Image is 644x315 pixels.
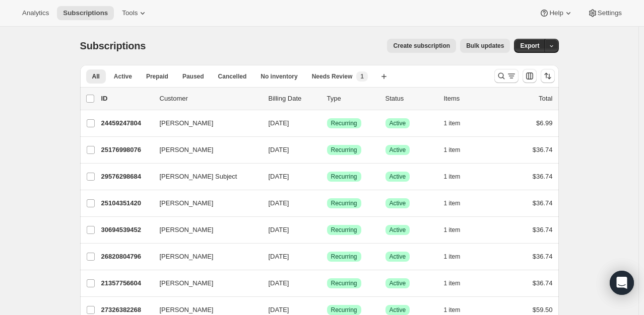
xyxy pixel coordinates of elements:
[444,253,461,261] span: 1 item
[101,118,152,128] p: 24459247804
[80,40,146,51] span: Subscriptions
[101,252,152,262] p: 26820804796
[523,69,537,83] button: Customize table column order and visibility
[360,72,364,81] span: 1
[390,226,406,234] span: Active
[444,223,472,237] button: 1 item
[154,275,254,291] button: [PERSON_NAME]
[376,69,392,84] button: Create new view
[533,306,553,313] span: $59.50
[331,306,357,314] span: Recurring
[460,39,510,53] button: Bulk updates
[549,9,563,17] span: Help
[444,306,461,314] span: 1 item
[160,118,214,128] span: [PERSON_NAME]
[533,146,553,153] span: $36.74
[444,170,472,184] button: 1 item
[444,250,472,264] button: 1 item
[390,199,406,207] span: Active
[101,145,152,155] p: 25176998076
[331,253,357,261] span: Recurring
[154,222,254,238] button: [PERSON_NAME]
[541,69,555,83] button: Sort the results
[92,72,100,81] span: All
[536,119,553,127] span: $6.99
[539,94,552,104] p: Total
[160,94,261,104] p: Customer
[385,94,436,104] p: Status
[101,250,553,264] div: 26820804796[PERSON_NAME][DATE]SuccessRecurringSuccessActive1 item$36.74
[444,143,472,157] button: 1 item
[116,6,154,20] button: Tools
[182,72,204,81] span: Paused
[390,306,406,314] span: Active
[444,196,472,210] button: 1 item
[331,146,357,154] span: Recurring
[269,199,289,207] span: [DATE]
[390,146,406,154] span: Active
[160,252,214,262] span: [PERSON_NAME]
[16,6,55,20] button: Analytics
[154,169,254,185] button: [PERSON_NAME] Subject
[154,115,254,131] button: [PERSON_NAME]
[154,195,254,211] button: [PERSON_NAME]
[390,119,406,127] span: Active
[610,271,634,295] div: Open Intercom Messenger
[122,9,138,17] span: Tools
[331,279,357,287] span: Recurring
[514,39,545,53] button: Export
[533,173,553,180] span: $36.74
[269,306,289,313] span: [DATE]
[444,116,472,130] button: 1 item
[444,279,461,287] span: 1 item
[393,42,450,50] span: Create subscription
[160,172,237,182] span: [PERSON_NAME] Subject
[331,199,357,207] span: Recurring
[261,72,297,81] span: No inventory
[312,72,353,81] span: Needs Review
[444,226,461,234] span: 1 item
[101,196,553,210] div: 25104351420[PERSON_NAME][DATE]SuccessRecurringSuccessActive1 item$36.74
[101,94,553,104] div: IDCustomerBilling DateTypeStatusItemsTotal
[101,116,553,130] div: 24459247804[PERSON_NAME][DATE]SuccessRecurringSuccessActive1 item$6.99
[269,253,289,260] span: [DATE]
[146,72,168,81] span: Prepaid
[327,94,377,104] div: Type
[331,173,357,181] span: Recurring
[114,72,132,81] span: Active
[582,6,628,20] button: Settings
[390,279,406,287] span: Active
[444,94,494,104] div: Items
[101,278,152,288] p: 21357756604
[533,6,579,20] button: Help
[101,143,553,157] div: 25176998076[PERSON_NAME][DATE]SuccessRecurringSuccessActive1 item$36.74
[63,9,108,17] span: Subscriptions
[160,198,214,208] span: [PERSON_NAME]
[269,173,289,180] span: [DATE]
[101,276,553,290] div: 21357756604[PERSON_NAME][DATE]SuccessRecurringSuccessActive1 item$36.74
[533,226,553,233] span: $36.74
[444,276,472,290] button: 1 item
[331,226,357,234] span: Recurring
[387,39,456,53] button: Create subscription
[444,173,461,181] span: 1 item
[101,223,553,237] div: 30694539452[PERSON_NAME][DATE]SuccessRecurringSuccessActive1 item$36.74
[269,146,289,153] span: [DATE]
[390,253,406,261] span: Active
[533,279,553,287] span: $36.74
[390,173,406,181] span: Active
[101,198,152,208] p: 25104351420
[269,226,289,233] span: [DATE]
[494,69,519,83] button: Search and filter results
[57,6,114,20] button: Subscriptions
[22,9,49,17] span: Analytics
[101,94,152,104] p: ID
[533,253,553,260] span: $36.74
[444,146,461,154] span: 1 item
[101,170,553,184] div: 29576298684[PERSON_NAME] Subject[DATE]SuccessRecurringSuccessActive1 item$36.74
[154,142,254,158] button: [PERSON_NAME]
[218,72,247,81] span: Cancelled
[154,249,254,265] button: [PERSON_NAME]
[598,9,622,17] span: Settings
[444,119,461,127] span: 1 item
